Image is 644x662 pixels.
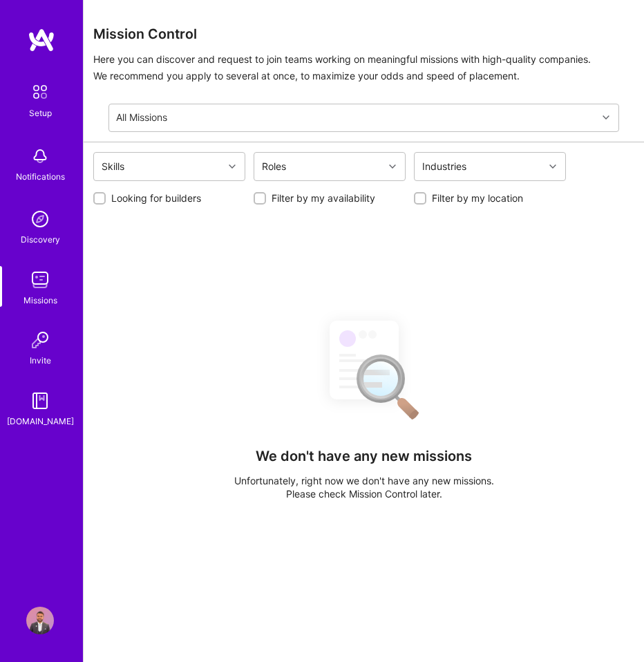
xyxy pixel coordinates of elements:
[16,170,65,184] div: Notifications
[26,387,54,415] img: guide book
[258,156,290,176] div: Roles
[30,354,51,368] div: Invite
[26,266,54,294] img: teamwork
[549,163,556,170] i: icon Chevron
[389,163,396,170] i: icon Chevron
[603,114,609,121] i: icon Chevron
[28,28,55,53] img: logo
[234,487,494,501] p: Please check Mission Control later.
[93,51,634,84] p: Here you can discover and request to join teams working on meaningful missions with high-quality ...
[98,156,128,176] div: Skills
[272,191,375,205] label: Filter by my availability
[234,474,494,488] p: Unfortunately, right now we don't have any new missions.
[93,26,634,43] h3: Mission Control
[26,607,54,634] img: User Avatar
[23,294,57,308] div: Missions
[26,326,54,354] img: Invite
[116,111,167,125] div: All Missions
[21,233,60,247] div: Discovery
[23,607,57,634] a: User Avatar
[26,205,54,233] img: discovery
[29,106,52,120] div: Setup
[256,448,472,464] h4: We don't have any new missions
[26,142,54,170] img: bell
[229,163,236,170] i: icon Chevron
[432,191,523,205] label: Filter by my location
[26,77,55,106] img: setup
[111,191,201,205] label: Looking for builders
[419,156,470,176] div: Industries
[7,415,74,428] div: [DOMAIN_NAME]
[305,308,423,429] img: No Results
